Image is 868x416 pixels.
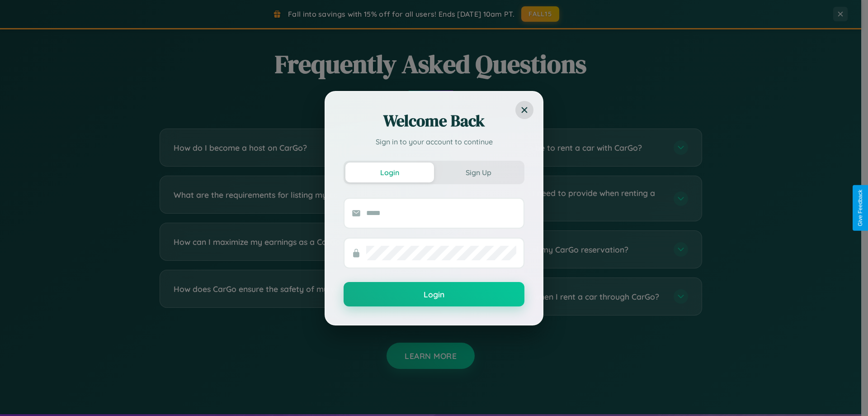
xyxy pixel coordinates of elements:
[344,136,524,147] p: Sign in to your account to continue
[857,190,863,226] div: Give Feedback
[345,163,434,182] button: Login
[344,110,524,132] h2: Welcome Back
[434,163,523,182] button: Sign Up
[344,282,524,306] button: Login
